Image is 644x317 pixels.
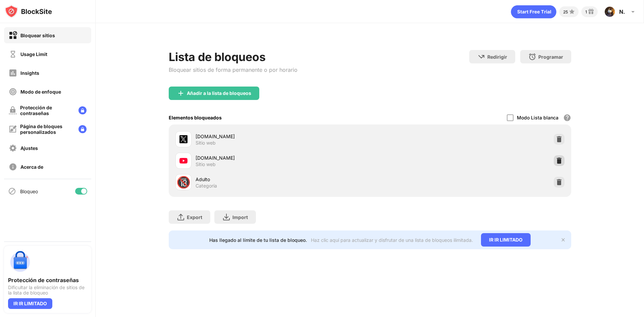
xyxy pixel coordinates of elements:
div: Export [187,214,202,220]
div: 25 [563,9,568,14]
img: block-on.svg [9,31,17,40]
div: Adulto [196,176,370,183]
img: ACg8ocLzZ8E6-geQ44G1eTk0g7D5RWKWi3vAstHlgy07AsuIsIJLTwXE=s96-c [604,6,615,17]
div: Sitio web [196,161,216,167]
div: Insights [20,70,39,76]
div: Modo Lista blanca [517,115,558,120]
div: Programar [538,54,563,60]
img: lock-menu.svg [78,106,87,114]
div: Lista de bloqueos [169,50,298,64]
img: favicons [179,157,187,165]
div: Ajustes [20,145,38,151]
div: animation [511,5,556,18]
div: Acerca de [20,164,43,170]
img: customize-block-page-off.svg [9,125,17,133]
div: Redirigir [487,54,507,60]
div: Bloqueo [20,189,38,194]
img: favicons [179,135,187,143]
div: Haz clic aquí para actualizar y disfrutar de una lista de bloqueos ilimitada. [311,237,473,243]
div: Añadir a la lista de bloqueos [187,91,251,96]
img: x-button.svg [560,237,566,243]
div: Elementos bloqueados [169,115,222,120]
div: Modo de enfoque [20,89,61,95]
div: N. [619,8,625,15]
div: IR IR LIMITADO [8,298,52,309]
img: password-protection-off.svg [9,106,17,114]
img: focus-off.svg [9,88,17,96]
div: Has llegado al límite de tu lista de bloqueo. [209,237,307,243]
div: Bloquear sitios de forma permanente o por horario [169,66,298,73]
div: Sitio web [196,140,216,146]
div: Import [232,214,248,220]
div: Dificultar la eliminación de sitios de la lista de bloqueo [8,285,87,296]
img: settings-off.svg [9,144,17,152]
div: Bloquear sitios [20,33,55,38]
div: Usage Limit [20,51,47,57]
img: insights-off.svg [9,69,17,77]
div: Protección de contraseñas [8,277,87,283]
img: lock-menu.svg [78,125,87,133]
img: points-small.svg [568,8,576,16]
div: Protección de contraseñas [20,105,73,116]
img: about-off.svg [9,163,17,171]
div: 1 [585,9,587,14]
img: reward-small.svg [587,8,595,16]
img: blocking-icon.svg [8,187,16,195]
img: time-usage-off.svg [9,50,17,58]
div: 🔞 [176,175,191,189]
div: Página de bloques personalizados [20,123,73,135]
img: push-password-protection.svg [8,250,32,274]
div: Categoría [196,183,217,189]
div: [DOMAIN_NAME] [196,133,370,140]
img: logo-blocksite.svg [5,5,52,18]
div: IR IR LIMITADO [481,233,531,247]
div: [DOMAIN_NAME] [196,154,370,161]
